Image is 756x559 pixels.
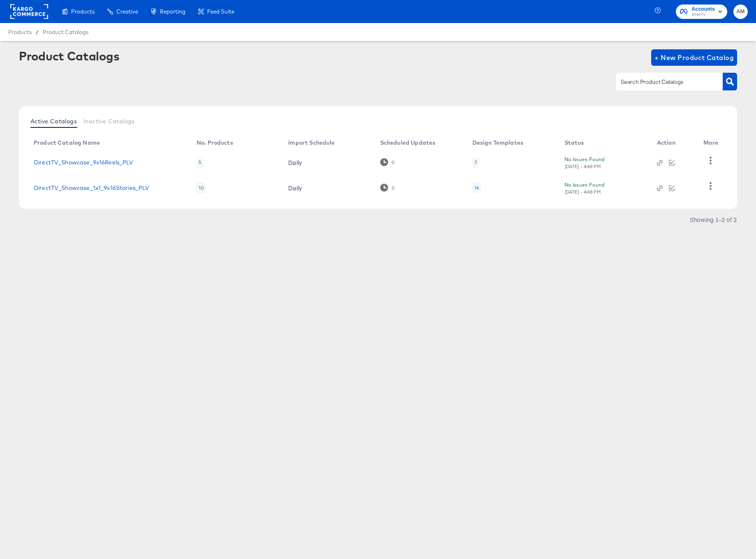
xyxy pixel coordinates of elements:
button: AccountsDirecTV [676,5,727,19]
span: Products [71,8,95,15]
div: 0 [391,159,395,165]
div: 7 [474,159,477,166]
div: 5 [197,157,203,168]
div: 0 [380,184,395,192]
div: Design Templates [472,139,523,146]
div: Scheduled Updates [380,139,436,146]
a: DirectTV_Showcase_9x16Reels_PLV [34,159,134,166]
span: / [32,29,43,35]
span: DirecTV [691,12,715,18]
button: AM [733,5,748,19]
div: Import Schedule [288,139,335,146]
span: Reporting [160,8,185,15]
th: Status [558,136,650,150]
div: Showing 1–2 of 2 [689,217,737,222]
div: No. Products [197,139,233,146]
a: DirectTV_Showcase_1x1_9x16Stories_PLV [34,185,150,191]
div: 7 [472,157,479,168]
span: Accounts [691,5,715,14]
span: Creative [116,8,138,15]
div: 0 [380,158,395,166]
div: 14 [474,185,479,191]
button: + New Product Catalog [651,49,737,66]
th: More [697,136,728,150]
a: Product Catalogs [43,29,88,35]
span: Inactive Catalogs [83,118,135,125]
span: Feed Suite [207,8,234,15]
div: Product Catalog Name [34,139,100,146]
td: Daily [282,175,373,201]
div: 0 [391,185,395,191]
div: 10 [197,182,206,193]
input: Search Product Catalogs [619,77,707,87]
span: + New Product Catalog [654,52,734,63]
span: Products [8,29,32,35]
div: Product Catalogs [19,49,119,62]
div: 14 [472,182,481,193]
span: AM [737,7,744,16]
th: Action [650,136,697,150]
td: Daily [282,150,373,175]
span: Active Catalogs [30,118,77,125]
